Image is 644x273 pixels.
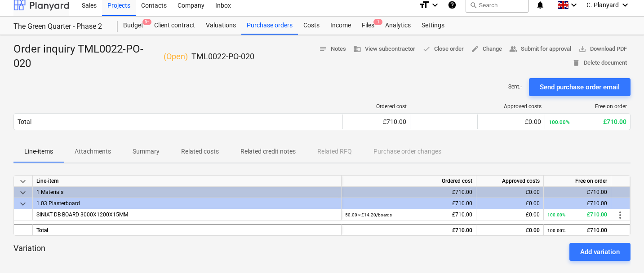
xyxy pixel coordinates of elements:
div: £710.00 [549,118,626,125]
span: C. Planyard [586,1,619,9]
p: Line-items [24,147,53,156]
div: Ordered cost [346,103,407,110]
button: View subcontractor [350,42,419,56]
span: Change [471,44,502,54]
div: £710.00 [345,187,472,198]
p: Related costs [181,147,219,156]
span: Download PDF [578,44,627,54]
button: Submit for approval [506,42,575,56]
button: Change [467,42,506,56]
a: Files1 [356,17,380,35]
span: Submit for approval [509,44,571,54]
span: done [422,45,431,53]
span: View subcontractor [353,44,415,54]
small: 100.00% [547,228,565,233]
span: Close order [422,44,464,54]
div: Add variation [580,246,620,258]
div: £710.00 [345,198,472,209]
button: Send purchase order email [529,78,631,96]
span: delete [572,59,580,67]
span: people_alt [509,45,517,53]
span: SINIAT DB BOARD 3000X1200X15MM [36,211,128,218]
div: Budget [118,17,149,35]
small: 100.00% [549,119,570,125]
div: 1.03 Plasterboard [36,198,338,209]
span: keyboard_arrow_down [18,198,28,209]
div: £710.00 [346,118,406,125]
small: 100.00% [547,212,565,217]
div: £0.00 [481,118,541,125]
div: Approved costs [476,176,544,187]
span: keyboard_arrow_down [18,187,28,198]
a: Income [325,17,356,35]
span: more_vert [615,210,626,220]
div: £0.00 [480,187,540,198]
div: Line-item [33,176,342,187]
div: £0.00 [480,225,540,236]
span: Notes [319,44,346,54]
small: 50.00 × £14.20 / boards [345,212,392,217]
span: 1 [373,19,382,25]
div: The Green Quarter - Phase 2 [13,22,107,31]
div: Ordered cost [342,176,476,187]
p: TML0022-PO-020 [191,51,254,62]
a: Valuations [200,17,241,35]
a: Costs [298,17,325,35]
a: Purchase orders [241,17,298,35]
a: Analytics [380,17,416,35]
span: edit [471,45,479,53]
span: save_alt [578,45,586,53]
p: Sent : - [508,83,522,91]
p: Related credit notes [240,147,296,156]
div: £0.00 [480,209,540,220]
div: Send purchase order email [540,81,620,93]
div: £710.00 [547,187,607,198]
div: Order inquiry TML0022-PO-020 [13,42,254,71]
div: Total [33,224,342,235]
span: keyboard_arrow_down [18,176,28,187]
span: search [470,1,477,9]
span: business [353,45,361,53]
div: £710.00 [547,198,607,209]
div: £710.00 [345,209,472,220]
p: Summary [133,147,160,156]
div: £710.00 [547,225,607,236]
a: Client contract [149,17,200,35]
p: Variation [13,243,45,261]
a: Budget9+ [118,17,149,35]
div: Approved costs [481,103,542,110]
div: £0.00 [480,198,540,209]
div: 1 Materials [36,187,338,198]
div: £710.00 [345,225,472,236]
span: notes [319,45,327,53]
div: Files [356,17,380,35]
button: Close order [419,42,467,56]
button: Download PDF [575,42,631,56]
span: Delete document [572,58,627,68]
p: ( Open ) [164,51,188,62]
div: £710.00 [547,209,607,220]
button: Delete document [568,56,631,70]
p: Attachments [75,147,111,156]
a: Settings [416,17,450,35]
button: Add variation [569,243,631,261]
div: Total [18,118,31,125]
iframe: Chat Widget [599,230,644,273]
span: 9+ [142,19,151,25]
button: Notes [315,42,350,56]
div: Free on order [549,103,627,110]
div: Free on order [544,176,611,187]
